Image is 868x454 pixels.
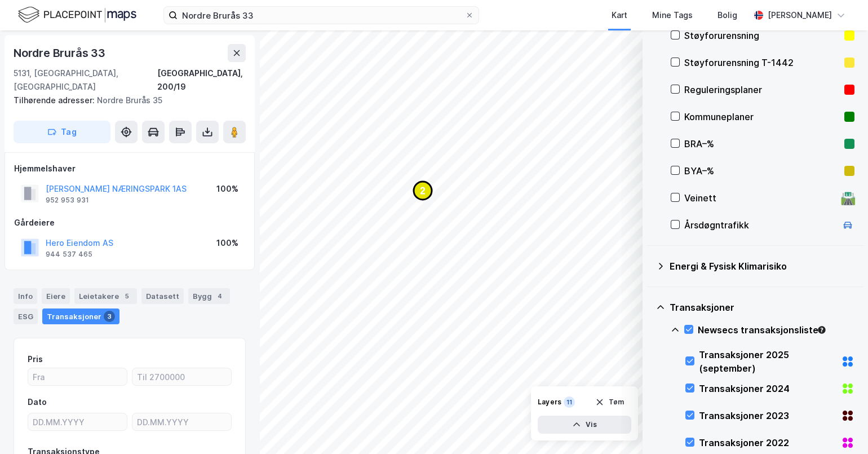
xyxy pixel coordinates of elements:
div: Datasett [141,288,184,304]
button: Tøm [588,393,631,411]
div: Kart [612,8,627,22]
div: Dato [28,395,47,409]
div: Transaksjoner 2023 [699,409,836,422]
div: Leietakere [74,288,137,304]
img: logo.f888ab2527a4732fd821a326f86c7f29.svg [18,5,136,25]
div: Kontrollprogram for chat [812,400,868,454]
div: Hjemmelshaver [14,162,245,175]
div: Pris [28,352,43,366]
div: Newsecs transaksjonsliste [698,323,854,337]
div: Støyforurensning [684,29,840,42]
div: 952 953 931 [46,196,89,205]
div: Transaksjoner 2025 (september) [699,348,836,375]
input: Søk på adresse, matrikkel, gårdeiere, leietakere eller personer [178,7,465,24]
div: 🛣️ [840,191,856,205]
iframe: Chat Widget [812,400,868,454]
div: Info [14,288,37,304]
input: Fra [28,368,127,385]
div: 100% [216,182,238,196]
div: Transaksjoner [670,301,854,314]
div: 11 [564,396,575,408]
div: Nordre Brurås 35 [14,94,237,107]
span: Tilhørende adresser: [14,95,97,105]
div: Transaksjoner 2022 [699,436,836,449]
div: Energi & Fysisk Klimarisiko [670,259,854,273]
div: Gårdeiere [14,216,245,230]
div: Tooltip anchor [817,325,827,335]
div: Nordre Brurås 33 [14,44,108,62]
div: 100% [216,236,238,250]
div: Bolig [718,8,737,22]
input: Til 2700000 [132,368,231,385]
div: Map marker [414,182,432,200]
div: ESG [14,308,38,324]
div: BRA–% [684,137,840,151]
div: Støyforurensning T-1442 [684,56,840,69]
div: 4 [214,290,225,302]
div: Eiere [42,288,70,304]
div: Transaksjoner [42,308,119,324]
div: Kommuneplaner [684,110,840,124]
div: 3 [104,311,115,322]
div: Transaksjoner 2024 [699,382,836,395]
div: Bygg [188,288,230,304]
button: Vis [538,416,631,434]
div: 944 537 465 [46,250,92,259]
div: Årsdøgntrafikk [684,218,836,232]
div: Mine Tags [652,8,693,22]
button: Tag [14,121,110,143]
div: BYA–% [684,164,840,178]
div: Layers [538,398,561,407]
div: Veinett [684,191,836,205]
div: [GEOGRAPHIC_DATA], 200/19 [157,67,246,94]
div: Reguleringsplaner [684,83,840,96]
input: DD.MM.YYYY [132,413,231,430]
div: 5131, [GEOGRAPHIC_DATA], [GEOGRAPHIC_DATA] [14,67,157,94]
text: 2 [420,186,426,196]
div: [PERSON_NAME] [768,8,832,22]
div: 5 [121,290,132,302]
input: DD.MM.YYYY [28,413,127,430]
